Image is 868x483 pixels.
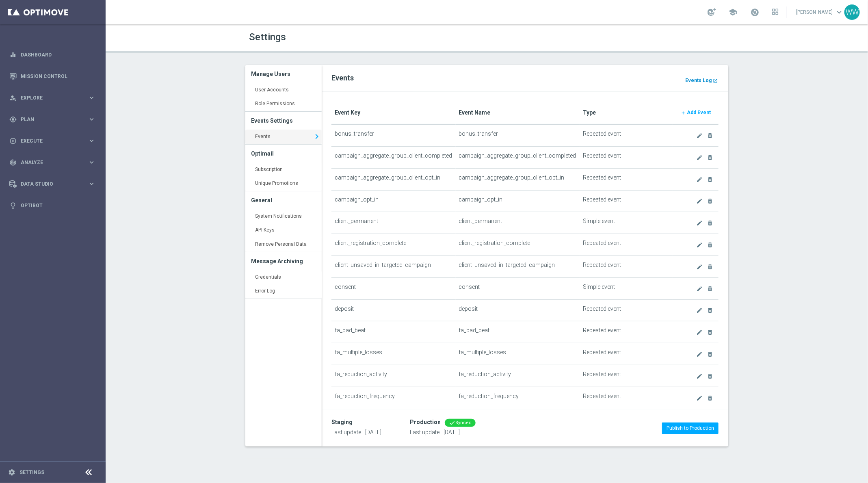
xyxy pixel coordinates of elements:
td: Repeated event [580,256,673,277]
td: Repeated event [580,234,673,256]
div: Production [410,419,441,426]
div: Analyze [9,159,88,166]
i: delete_forever [707,242,713,248]
td: campaign_aggregate_group_client_opt_in [456,168,580,190]
div: Explore [9,94,88,102]
span: Synced [455,420,472,425]
h3: Manage Users [251,65,316,83]
i: keyboard_arrow_right [88,137,95,145]
td: client_unsaved_in_targeted_campaign [456,256,580,277]
td: fa_reduction_activity [331,365,456,387]
td: Repeated event [580,321,673,343]
td: client_registration_complete [456,234,580,256]
td: campaign_opt_in [456,190,580,212]
span: keyboard_arrow_down [835,8,844,17]
i: keyboard_arrow_right [88,158,95,166]
i: launch [713,78,718,83]
a: Unique Promotions [245,176,322,191]
button: play_circle_outline Execute keyboard_arrow_right [9,138,96,144]
i: keyboard_arrow_right [88,180,95,188]
div: Mission Control [9,65,95,87]
h3: Message Archiving [251,252,316,270]
span: Data Studio [21,182,88,186]
td: client_permanent [456,212,580,234]
b: Add Event [687,110,711,115]
b: Events Log [685,78,712,83]
a: Remove Personal Data [245,237,322,252]
a: [PERSON_NAME]keyboard_arrow_down [795,6,844,18]
h3: General [251,191,316,209]
i: keyboard_arrow_right [88,94,95,102]
button: Mission Control [9,73,96,80]
button: equalizer Dashboard [9,52,96,58]
i: person_search [9,94,17,102]
button: Data Studio keyboard_arrow_right [9,181,96,187]
h3: Events Settings [251,112,316,130]
a: System Notifications [245,209,322,224]
i: delete_forever [707,154,713,161]
td: Repeated event [580,190,673,212]
div: Plan [9,116,88,123]
td: Repeated event [580,343,673,365]
td: Simple event [580,212,673,234]
a: User Accounts [245,83,322,97]
div: Optibot [9,195,95,216]
button: person_search Explore keyboard_arrow_right [9,95,96,101]
i: play_circle_outline [9,137,17,145]
i: create [696,132,703,139]
td: client_permanent [331,212,456,234]
td: client_unsaved_in_targeted_campaign [331,256,456,277]
td: Repeated event [580,365,673,387]
th: Event Name [456,101,580,124]
td: fa_multiple_losses [331,343,456,365]
td: deposit [331,299,456,321]
i: create [696,154,703,161]
a: Dashboard [21,44,95,65]
p: Last update [410,429,476,436]
td: bonus_transfer [456,124,580,146]
button: Publish to Production [662,422,719,434]
a: Settings [19,470,44,475]
td: campaign_aggregate_group_client_opt_in [331,168,456,190]
div: Dashboard [9,44,95,65]
button: gps_fixed Plan keyboard_arrow_right [9,116,96,123]
td: Repeated event [580,168,673,190]
td: client_registration_complete [331,234,456,256]
a: Optibot [21,195,95,216]
i: keyboard_arrow_right [312,130,322,143]
div: Data Studio [9,180,88,188]
a: Credentials [245,270,322,285]
td: Repeated event [580,387,673,409]
i: create [696,198,703,204]
i: create [696,395,703,401]
i: track_changes [9,159,17,166]
td: Simple event [580,277,673,299]
td: campaign_opt_in [331,190,456,212]
i: equalizer [9,51,17,58]
h3: Optimail [251,145,316,162]
button: track_changes Analyze keyboard_arrow_right [9,159,96,166]
div: Execute [9,137,88,145]
i: delete_forever [707,220,713,226]
i: delete_forever [707,329,713,336]
td: fa_reduction_frequency [456,387,580,409]
th: Event Key [331,101,456,124]
i: add [681,110,686,115]
td: deposit [456,299,580,321]
i: settings [8,469,15,476]
td: campaign_aggregate_group_client_completed [456,147,580,169]
span: [DATE] [365,429,381,435]
a: Events [245,130,322,144]
i: done [449,420,455,426]
i: delete_forever [707,373,713,379]
i: create [696,307,703,314]
i: delete_forever [707,395,713,401]
i: create [696,176,703,183]
i: create [696,351,703,357]
a: Subscription [245,162,322,177]
i: keyboard_arrow_right [88,115,95,123]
